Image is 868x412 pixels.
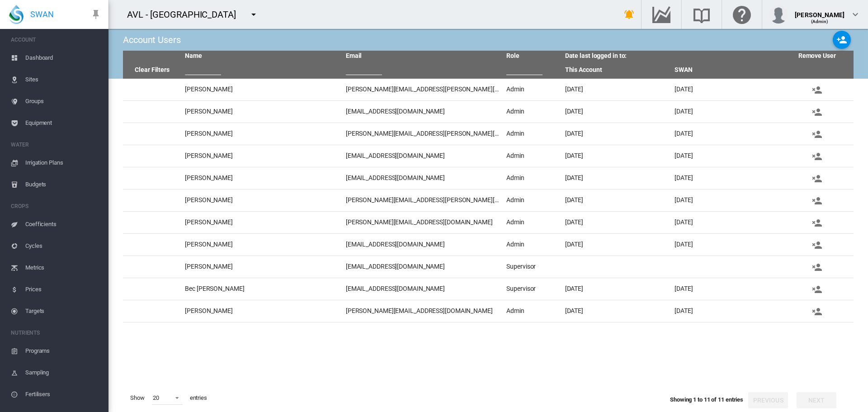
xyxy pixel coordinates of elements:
tr: [PERSON_NAME] [PERSON_NAME][EMAIL_ADDRESS][DOMAIN_NAME] Admin [DATE] [DATE] Remove user from this... [123,212,854,234]
a: SWAN [675,66,693,73]
td: [DATE] [561,145,671,167]
td: Admin [503,167,561,189]
td: [PERSON_NAME] [181,167,342,189]
td: [PERSON_NAME] [181,145,342,167]
th: Remove User [780,51,854,62]
span: Fertilisers [25,384,101,405]
md-icon: icon-account-remove [811,218,822,228]
td: [PERSON_NAME] [181,212,342,233]
td: [DATE] [561,79,671,100]
button: Next [797,392,836,408]
div: Account Users [123,33,181,46]
span: Showing 1 to 11 of 11 entries [670,396,743,403]
button: Remove user from this account [797,126,837,142]
md-icon: icon-account-remove [811,306,822,317]
span: SWAN [30,9,54,20]
span: Groups [25,90,101,112]
span: Sampling [25,362,101,384]
td: [PERSON_NAME] [181,123,342,145]
a: Role [506,52,519,59]
td: Admin [503,234,561,256]
tr: [PERSON_NAME] [EMAIL_ADDRESS][DOMAIN_NAME] Admin [DATE] [DATE] Remove user from this account [123,101,854,123]
md-icon: Go to the Data Hub [651,9,672,20]
md-icon: icon-menu-down [248,9,259,20]
md-icon: icon-chevron-down [850,9,861,20]
button: Add new user to this account [833,31,851,49]
span: CROPS [11,199,101,213]
td: [DATE] [671,145,780,167]
td: [PERSON_NAME] [181,101,342,123]
md-icon: icon-account-remove [811,151,822,162]
td: Supervisor [503,278,561,300]
md-icon: icon-account-remove [811,195,822,206]
tr: [PERSON_NAME] [EMAIL_ADDRESS][DOMAIN_NAME] Admin [DATE] [DATE] Remove user from this account [123,234,854,256]
a: This Account [565,66,602,73]
md-icon: icon-account-remove [811,107,822,118]
button: Remove user from this account [797,170,837,186]
td: [EMAIL_ADDRESS][DOMAIN_NAME] [342,234,503,256]
md-icon: icon-account-remove [811,262,822,273]
td: [EMAIL_ADDRESS][DOMAIN_NAME] [342,101,503,123]
span: Targets [25,300,101,322]
span: Sites [25,69,101,90]
button: Remove user from this account [797,81,837,98]
md-icon: icon-account-remove [811,85,822,95]
md-icon: icon-account-remove [811,240,822,251]
img: SWAN-Landscape-Logo-Colour-drop.png [9,5,24,24]
td: [DATE] [671,101,780,123]
td: Admin [503,145,561,167]
td: [DATE] [561,300,671,322]
td: [DATE] [561,212,671,233]
button: Remove user from this account [797,192,837,208]
td: Admin [503,123,561,145]
td: [DATE] [561,101,671,123]
button: Remove user from this account [797,303,837,319]
td: [EMAIL_ADDRESS][DOMAIN_NAME] [342,256,503,278]
td: Admin [503,101,561,123]
td: [EMAIL_ADDRESS][DOMAIN_NAME] [342,145,503,167]
td: [PERSON_NAME] [181,300,342,322]
span: Dashboard [25,47,101,69]
div: 20 [153,394,159,401]
td: [DATE] [561,278,671,300]
span: Prices [25,279,101,300]
td: [PERSON_NAME][EMAIL_ADDRESS][PERSON_NAME][DOMAIN_NAME] [342,79,503,100]
td: [DATE] [671,234,780,256]
td: [DATE] [671,212,780,233]
tr: [PERSON_NAME] [PERSON_NAME][EMAIL_ADDRESS][PERSON_NAME][DOMAIN_NAME] Admin [DATE] [DATE] Remove u... [123,189,854,212]
md-icon: Search the knowledge base [691,9,712,20]
span: Programs [25,340,101,362]
td: [DATE] [671,300,780,322]
button: Remove user from this account [797,259,837,275]
span: entries [186,390,211,406]
td: [PERSON_NAME] [181,79,342,100]
span: Budgets [25,174,101,195]
a: Name [185,52,202,59]
td: Bec [PERSON_NAME] [181,278,342,300]
td: [DATE] [671,167,780,189]
span: WATER [11,137,101,152]
md-icon: icon-account-remove [811,173,822,184]
md-icon: icon-account-remove [811,129,822,140]
td: [PERSON_NAME][EMAIL_ADDRESS][PERSON_NAME][DOMAIN_NAME] [342,123,503,145]
td: [DATE] [561,167,671,189]
button: Remove user from this account [797,281,837,297]
tr: [PERSON_NAME] [PERSON_NAME][EMAIL_ADDRESS][DOMAIN_NAME] Admin [DATE] [DATE] Remove user from this... [123,300,854,322]
button: Remove user from this account [797,148,837,164]
div: [PERSON_NAME] [795,7,844,16]
button: Remove user from this account [797,237,837,253]
td: Admin [503,212,561,233]
td: [PERSON_NAME] [181,234,342,256]
div: AVL - [GEOGRAPHIC_DATA] [127,8,244,21]
td: [DATE] [561,123,671,145]
tr: [PERSON_NAME] [EMAIL_ADDRESS][DOMAIN_NAME] Admin [DATE] [DATE] Remove user from this account [123,145,854,167]
td: [PERSON_NAME][EMAIL_ADDRESS][DOMAIN_NAME] [342,300,503,322]
span: Equipment [25,112,101,134]
tr: [PERSON_NAME] [PERSON_NAME][EMAIL_ADDRESS][PERSON_NAME][DOMAIN_NAME] Admin [DATE] [DATE] Remove u... [123,79,854,101]
span: NUTRIENTS [11,326,101,340]
button: Previous [748,392,788,408]
span: Coefficients [25,213,101,235]
button: icon-menu-down [245,5,263,24]
td: [EMAIL_ADDRESS][DOMAIN_NAME] [342,278,503,300]
tr: [PERSON_NAME] [EMAIL_ADDRESS][DOMAIN_NAME] Supervisor Remove user from this account [123,256,854,278]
